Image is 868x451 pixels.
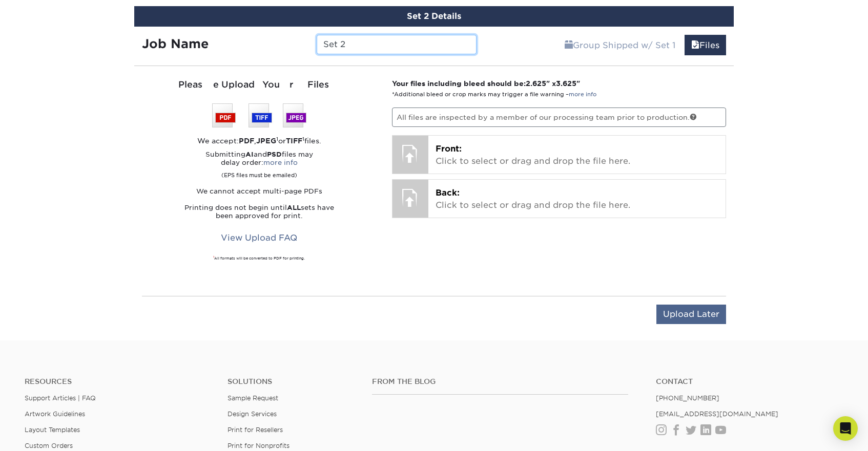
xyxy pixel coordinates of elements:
span: 2.625 [526,79,546,88]
strong: Job Name [142,36,209,51]
div: Please Upload Your Files [142,78,377,92]
div: All formats will be converted to PDF for printing. [142,256,377,261]
a: Artwork Guidelines [25,410,85,418]
a: more info [263,159,298,166]
p: Click to select or drag and drop the file here. [436,187,719,211]
a: Print for Resellers [228,426,283,434]
a: [PHONE_NUMBER] [656,394,719,402]
a: Print for Nonprofits [228,442,290,449]
a: Group Shipped w/ Set 1 [558,35,682,55]
span: files [691,40,699,50]
h4: Solutions [228,377,357,386]
a: Sample Request [228,394,278,402]
strong: PDF [239,137,254,145]
h4: From the Blog [372,377,628,386]
a: View Upload FAQ [214,228,304,248]
strong: AI [245,151,254,158]
strong: ALL [287,204,301,211]
sup: 1 [276,136,278,142]
div: We accept: , or files. [142,136,377,146]
span: 3.625 [556,79,576,88]
iframe: Google Customer Reviews [3,420,87,447]
p: Printing does not begin until sets have been approved for print. [142,204,377,220]
input: Enter a job name [317,35,476,54]
small: *Additional bleed or crop marks may trigger a file warning – [392,91,596,98]
span: Front: [436,144,462,154]
a: Contact [656,377,843,386]
strong: JPEG [256,137,276,145]
span: shipping [565,40,573,50]
strong: PSD [267,151,282,158]
strong: Your files including bleed should be: " x " [392,79,580,88]
strong: TIFF [286,137,302,145]
a: Design Services [228,410,277,418]
p: We cannot accept multi-page PDFs [142,187,377,196]
div: Open Intercom Messenger [833,416,858,441]
a: Support Articles | FAQ [25,394,96,402]
img: We accept: PSD, TIFF, or JPEG (JPG) [212,103,306,127]
h4: Resources [25,377,212,386]
small: (EPS files must be emailed) [221,167,297,179]
sup: 1 [213,255,214,259]
a: Files [685,35,726,55]
sup: 1 [302,136,304,142]
p: All files are inspected by a member of our processing team prior to production. [392,108,727,127]
p: Click to select or drag and drop the file here. [436,143,719,167]
input: Upload Later [656,305,726,324]
a: more info [569,91,596,98]
span: Back: [436,188,460,198]
a: [EMAIL_ADDRESS][DOMAIN_NAME] [656,410,778,418]
p: Submitting and files may delay order: [142,151,377,179]
div: Set 2 Details [134,6,734,27]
